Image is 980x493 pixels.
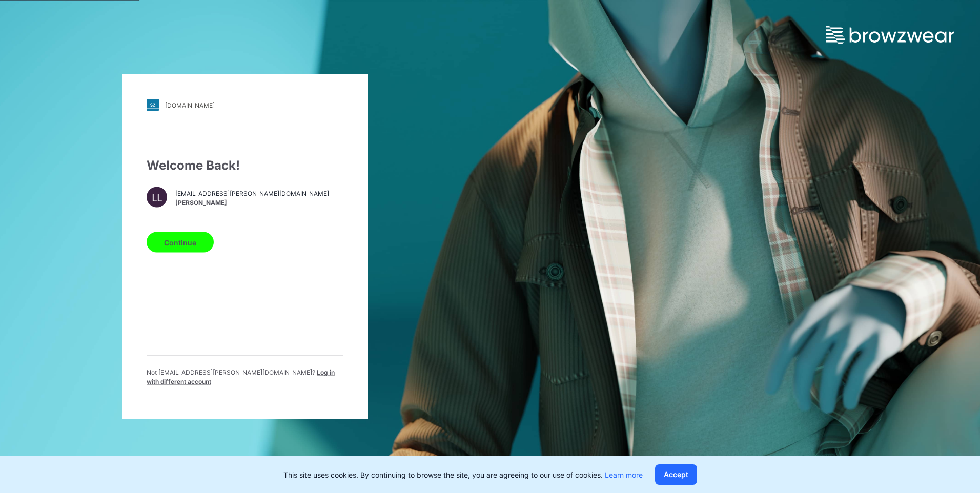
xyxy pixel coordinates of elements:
p: Not [EMAIL_ADDRESS][PERSON_NAME][DOMAIN_NAME] ? [147,368,343,386]
img: stylezone-logo.562084cfcfab977791bfbf7441f1a819.svg [147,99,159,111]
div: [DOMAIN_NAME] [165,101,215,109]
div: LL [147,187,167,208]
span: [PERSON_NAME] [175,198,329,207]
a: Learn more [605,470,643,479]
div: Welcome Back! [147,156,343,175]
p: This site uses cookies. By continuing to browse the site, you are agreeing to our use of cookies. [283,469,643,480]
span: [EMAIL_ADDRESS][PERSON_NAME][DOMAIN_NAME] [175,189,329,198]
a: [DOMAIN_NAME] [147,99,343,111]
button: Accept [655,464,697,485]
img: browzwear-logo.e42bd6dac1945053ebaf764b6aa21510.svg [826,26,954,44]
button: Continue [147,232,214,253]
